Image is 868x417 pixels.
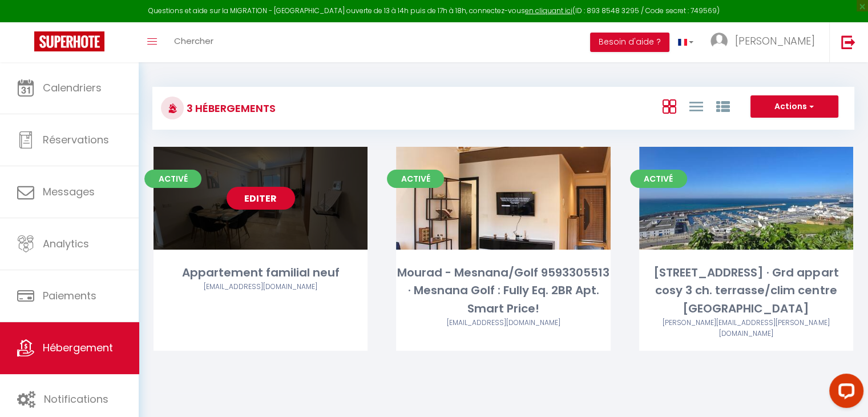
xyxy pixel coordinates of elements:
div: Mourad - Mesnana/Golf 9593305513 · Mesnana Golf : Fully Eq. 2BR Apt. Smart Price! [396,264,610,318]
span: Calendriers [43,81,102,95]
div: Appartement familial neuf [154,264,368,282]
span: Activé [630,170,687,188]
div: Airbnb [396,318,610,328]
span: Paiements [43,288,96,303]
button: Besoin d'aide ? [590,33,669,52]
button: Actions [750,95,838,118]
a: Vue en Liste [689,97,703,115]
span: Analytics [43,236,89,251]
img: logout [841,35,855,49]
span: Réservations [43,133,109,147]
div: Airbnb [639,318,853,339]
span: Notifications [44,392,108,406]
a: Vue par Groupe [716,97,729,115]
span: Activé [144,170,201,188]
img: ... [710,33,728,50]
a: Vue en Box [662,97,676,115]
a: Chercher [165,22,222,62]
span: Hébergement [43,340,113,355]
div: [STREET_ADDRESS] · Grd appart cosy 3 ch. terrasse/clim centre [GEOGRAPHIC_DATA] [639,264,853,318]
span: Activé [387,170,444,188]
span: Chercher [174,35,213,47]
a: Editer [712,187,780,210]
span: [PERSON_NAME] [735,34,815,48]
a: Editer [227,187,295,210]
img: Super Booking [34,31,104,51]
a: ... [PERSON_NAME] [702,22,829,62]
iframe: LiveChat chat widget [820,369,868,417]
div: Airbnb [154,282,368,292]
span: Messages [43,185,95,199]
a: Editer [469,187,538,210]
a: en cliquant ici [525,6,572,15]
h3: 3 Hébergements [184,95,276,121]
